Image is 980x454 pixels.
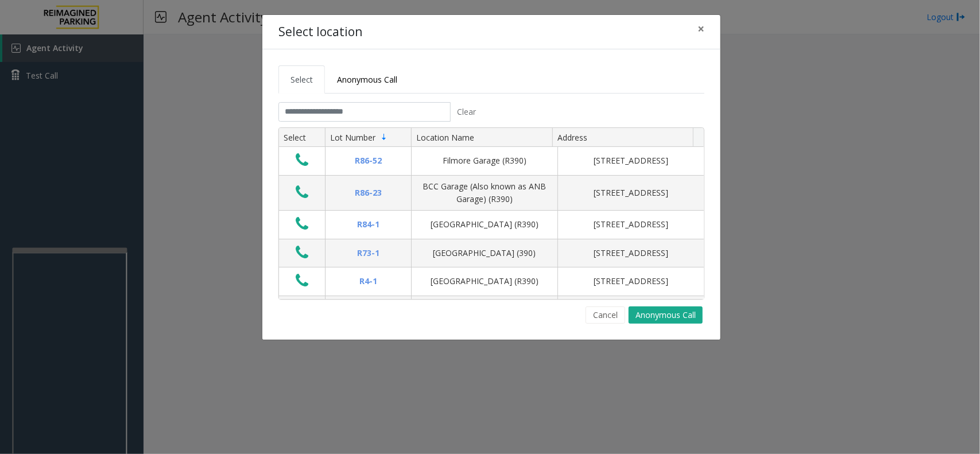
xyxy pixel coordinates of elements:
div: [GEOGRAPHIC_DATA] (R390) [419,275,551,288]
span: Lot Number [330,132,375,143]
span: Sortable [379,133,389,142]
div: [STREET_ADDRESS] [565,187,697,199]
span: Select [290,74,313,85]
div: [STREET_ADDRESS] [565,247,697,259]
span: Location Name [416,132,474,143]
div: R86-23 [332,187,404,199]
div: R4-1 [332,275,404,288]
th: Select [279,128,325,148]
span: Address [557,132,587,143]
span: × [698,21,704,37]
div: [STREET_ADDRESS] [565,154,697,167]
h4: Select location [278,23,362,41]
ul: Tabs [278,65,704,94]
div: [GEOGRAPHIC_DATA] (R390) [419,218,551,231]
div: Filmore Garage (R390) [419,154,551,167]
div: Data table [279,128,704,299]
div: [STREET_ADDRESS] [565,218,697,231]
div: R86-52 [332,154,404,167]
button: Close [690,15,712,43]
div: BCC Garage (Also known as ANB Garage) (R390) [419,180,551,206]
div: R84-1 [332,218,404,231]
button: Cancel [586,306,625,324]
span: Anonymous Call [337,74,397,85]
button: Anonymous Call [629,306,703,324]
button: Clear [451,102,483,122]
div: [GEOGRAPHIC_DATA] (390) [419,247,551,259]
div: [STREET_ADDRESS] [565,275,697,288]
div: R73-1 [332,247,404,259]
